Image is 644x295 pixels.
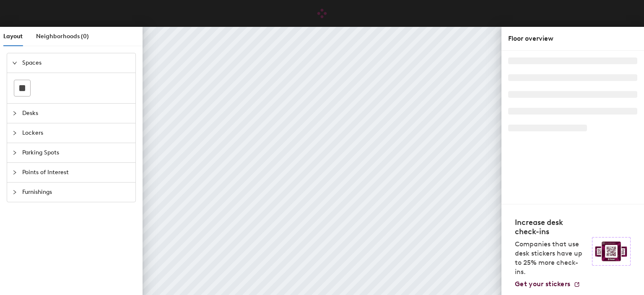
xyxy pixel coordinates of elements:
h4: Increase desk check-ins [515,218,587,236]
div: Floor overview [508,34,637,44]
span: collapsed [12,111,17,116]
span: collapsed [12,170,17,175]
span: Points of Interest [22,163,130,182]
a: Get your stickers [515,280,580,288]
span: collapsed [12,190,17,195]
span: Parking Spots [22,143,130,162]
span: Spaces [22,53,130,73]
p: Companies that use desk stickers have up to 25% more check-ins. [515,240,587,277]
span: Neighborhoods (0) [36,33,89,40]
span: Lockers [22,123,130,143]
span: collapsed [12,150,17,155]
span: Get your stickers [515,280,570,288]
span: Layout [3,33,23,40]
span: Desks [22,104,130,123]
span: expanded [12,60,17,65]
img: Sticker logo [592,237,631,266]
span: Furnishings [22,183,130,202]
span: collapsed [12,131,17,136]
